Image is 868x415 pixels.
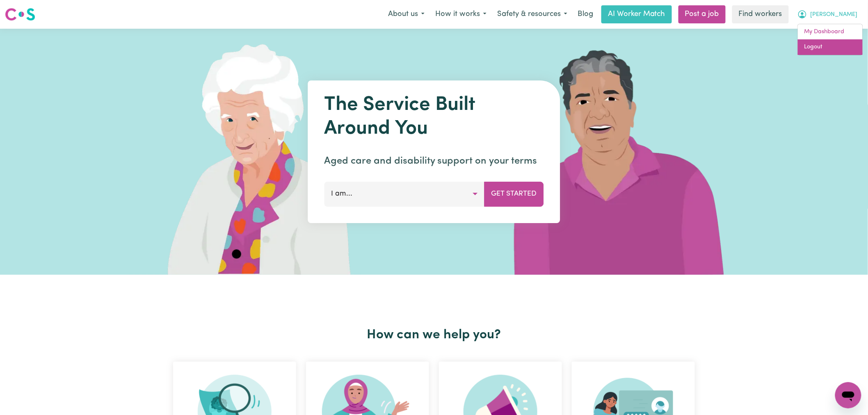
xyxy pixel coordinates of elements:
button: I am... [324,182,485,206]
iframe: Button to launch messaging window [835,382,861,408]
a: Careseekers logo [5,5,35,24]
img: Careseekers logo [5,7,35,22]
button: About us [383,6,430,23]
p: Aged care and disability support on your terms [324,154,544,169]
h1: The Service Built Around You [324,93,544,141]
a: Post a job [678,5,726,23]
a: My Dashboard [798,24,863,40]
button: Get Started [484,182,544,206]
span: [PERSON_NAME] [811,10,858,19]
button: My Account [792,6,863,23]
h2: How can we help you? [168,327,700,343]
a: Logout [798,39,863,55]
button: Safety & resources [492,6,573,23]
button: How it works [430,6,492,23]
a: AI Worker Match [601,5,672,23]
a: Find workers [732,5,789,23]
div: My Account [797,24,863,55]
a: Blog [573,5,598,23]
